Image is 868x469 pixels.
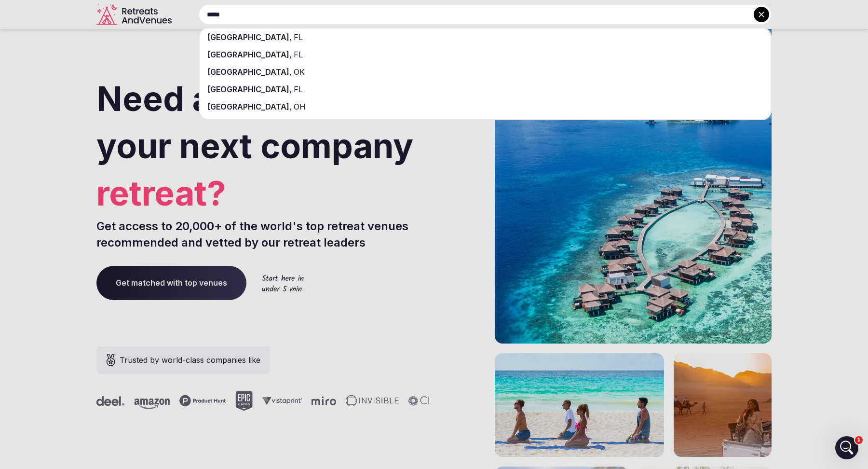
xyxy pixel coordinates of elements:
[207,84,289,94] span: [GEOGRAPHIC_DATA]
[835,436,858,459] iframe: Intercom live chat
[207,102,289,111] span: [GEOGRAPHIC_DATA]
[292,50,303,59] span: FL
[855,436,863,444] span: 1
[292,67,305,77] span: OK
[200,98,771,115] div: ,
[200,46,771,63] div: ,
[200,28,771,46] div: ,
[200,63,771,81] div: ,
[292,102,306,111] span: OH
[200,81,771,98] div: ,
[292,32,303,42] span: FL
[207,50,289,59] span: [GEOGRAPHIC_DATA]
[292,84,303,94] span: FL
[207,32,289,42] span: [GEOGRAPHIC_DATA]
[207,67,289,77] span: [GEOGRAPHIC_DATA]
